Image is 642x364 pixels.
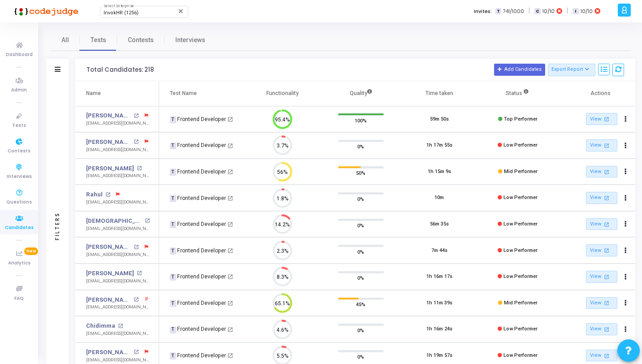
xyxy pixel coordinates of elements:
div: [EMAIL_ADDRESS][DOMAIN_NAME] [86,251,150,258]
div: Frontend Developer [170,220,226,228]
div: Frontend Developer [170,115,226,123]
span: T [170,221,176,228]
a: [PERSON_NAME] [86,164,134,173]
div: Frontend Developer [170,141,226,149]
button: Export Report [548,64,596,76]
span: Dashboard [6,51,33,59]
span: I [573,8,578,15]
span: Interviews [175,35,205,45]
a: View [586,350,617,362]
mat-icon: open_in_new [134,245,139,250]
mat-icon: open_in_new [118,324,123,329]
th: Functionality [243,81,322,106]
span: Mid Performer [504,169,538,174]
th: Status [478,81,557,106]
mat-icon: open_in_new [134,139,139,144]
span: T [170,169,176,176]
span: Questions [6,199,32,206]
span: 0% [357,352,364,361]
span: 0% [357,273,364,282]
mat-icon: open_in_new [227,274,233,280]
div: [EMAIL_ADDRESS][DOMAIN_NAME] [86,120,150,127]
mat-icon: Clear [178,8,185,15]
mat-icon: open_in_new [227,300,233,306]
button: Add Candidates [494,64,545,75]
span: Low Performer [503,352,538,358]
span: | [529,6,530,16]
a: View [586,244,617,256]
a: [PERSON_NAME] [86,348,131,357]
mat-icon: open_in_new [603,273,610,281]
mat-icon: open_in_new [227,353,233,359]
a: [PERSON_NAME] [86,269,134,278]
div: 1h 16m 17s [426,273,452,281]
a: View [586,113,617,125]
mat-icon: open_in_new [603,194,610,202]
mat-icon: open_in_new [134,350,139,355]
div: [EMAIL_ADDRESS][DOMAIN_NAME] [86,304,150,311]
mat-icon: open_in_new [603,115,610,123]
a: [PERSON_NAME] [86,243,131,251]
a: View [586,192,617,204]
span: 0% [357,142,364,151]
mat-icon: open_in_new [227,221,233,227]
mat-icon: open_in_new [227,143,233,149]
button: Actions [620,244,632,257]
mat-icon: open_in_new [227,248,233,254]
span: Low Performer [503,326,538,332]
span: InvokHR (1256) [104,10,139,16]
span: Low Performer [503,221,538,227]
div: Frontend Developer [170,194,226,202]
span: Mid Performer [504,300,538,306]
div: Frontend Developer [170,299,226,307]
span: P [145,296,148,303]
span: C [534,8,540,15]
span: T [170,116,176,123]
div: [EMAIL_ADDRESS][DOMAIN_NAME] [86,147,150,153]
div: Name [86,88,101,98]
button: Actions [620,192,632,204]
span: Low Performer [503,195,538,200]
span: | [567,6,568,16]
mat-icon: open_in_new [603,221,610,228]
span: FAQ [14,295,24,303]
mat-icon: open_in_new [145,218,150,223]
span: T [170,195,176,202]
span: Low Performer [503,273,538,279]
a: [DEMOGRAPHIC_DATA] [86,217,143,225]
a: [PERSON_NAME] [86,138,131,147]
mat-icon: open_in_new [227,195,233,201]
div: Frontend Developer [170,247,226,255]
mat-icon: open_in_new [134,297,139,302]
div: Frontend Developer [170,325,226,333]
div: Time taken [425,88,453,98]
span: Contests [8,147,30,155]
a: [PERSON_NAME] [86,295,131,304]
span: T [170,352,176,360]
div: 10m [434,194,444,202]
div: Total Candidates: 218 [87,66,154,74]
span: Analytics [8,260,30,267]
span: All [61,35,69,45]
a: View [586,218,617,230]
a: View [586,297,617,309]
div: [EMAIL_ADDRESS][DOMAIN_NAME] [86,173,150,179]
mat-icon: open_in_new [603,142,610,149]
mat-icon: open_in_new [227,169,233,175]
span: 50% [356,169,365,178]
a: Chidimma [86,321,115,330]
div: 1h 19m 57s [426,352,452,360]
mat-icon: open_in_new [137,166,142,171]
img: logo [11,2,78,20]
div: Frontend Developer [170,273,226,281]
a: View [586,323,617,335]
div: 7m 44s [431,247,447,255]
div: Filters [53,177,61,275]
div: [EMAIL_ADDRESS][DOMAIN_NAME] [86,225,150,232]
th: Test Name [159,81,243,106]
mat-icon: open_in_new [603,247,610,254]
div: 56m 35s [430,221,449,228]
a: [PERSON_NAME] [86,111,131,120]
span: 741/1000 [503,8,524,15]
